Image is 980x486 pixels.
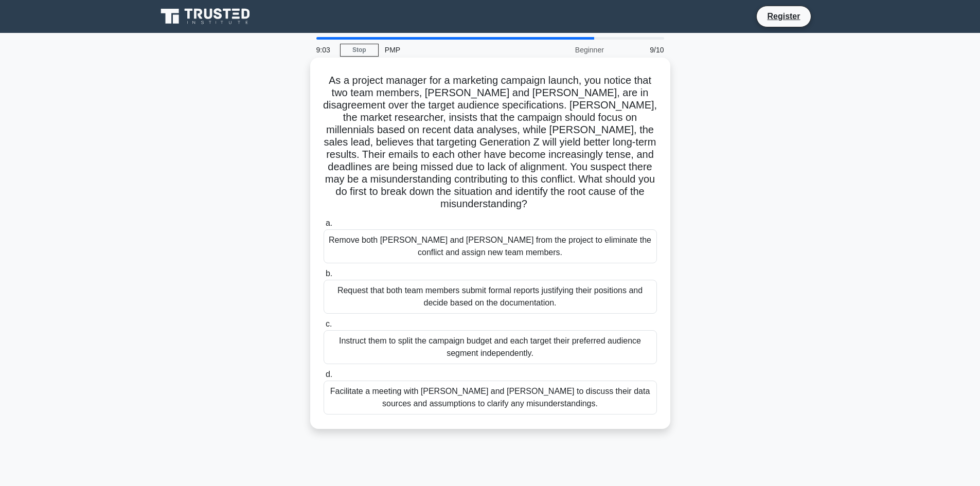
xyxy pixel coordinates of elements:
[326,370,332,379] span: d.
[310,40,340,60] div: 9:03
[340,44,379,57] a: Stop
[379,40,520,60] div: PMP
[324,330,657,364] div: Instruct them to split the campaign budget and each target their preferred audience segment indep...
[326,219,332,227] span: a.
[326,319,332,328] span: c.
[324,280,657,314] div: Request that both team members submit formal reports justifying their positions and decide based ...
[761,10,806,23] a: Register
[326,269,332,278] span: b.
[520,40,610,60] div: Beginner
[324,229,657,263] div: Remove both [PERSON_NAME] and [PERSON_NAME] from the project to eliminate the conflict and assign...
[324,381,657,415] div: Facilitate a meeting with [PERSON_NAME] and [PERSON_NAME] to discuss their data sources and assum...
[323,74,658,211] h5: As a project manager for a marketing campaign launch, you notice that two team members, [PERSON_N...
[610,40,670,60] div: 9/10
